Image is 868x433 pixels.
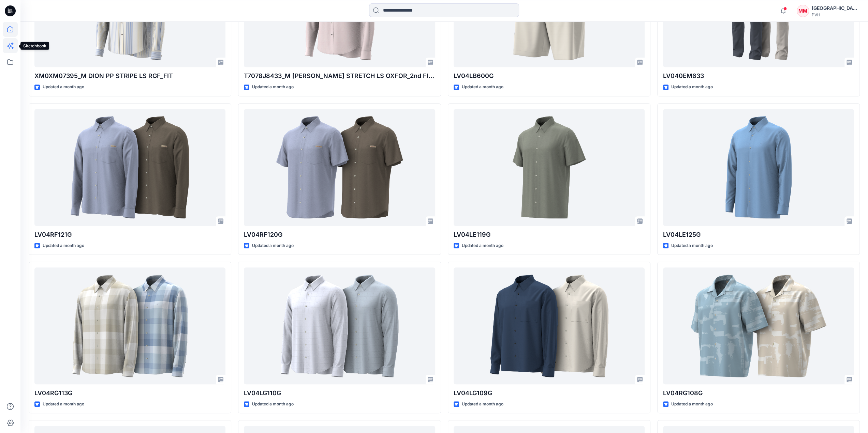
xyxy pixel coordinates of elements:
[252,242,294,249] p: Updated a month ago
[454,388,645,398] p: LV04LG109G
[252,83,294,91] p: Updated a month ago
[244,388,435,398] p: LV04LG110G
[34,267,225,384] a: LV04RG113G
[812,4,859,12] div: [GEOGRAPHIC_DATA][PERSON_NAME][GEOGRAPHIC_DATA]
[812,12,859,17] div: PVH
[252,401,294,408] p: Updated a month ago
[454,230,645,239] p: LV04LE119G
[43,401,84,408] p: Updated a month ago
[244,267,435,384] a: LV04LG110G
[671,401,713,408] p: Updated a month ago
[663,267,854,384] a: LV04RG108G
[663,230,854,239] p: LV04LE125G
[34,109,225,226] a: LV04RF121G
[454,71,645,81] p: LV04LB600G
[454,109,645,226] a: LV04LE119G
[43,242,84,249] p: Updated a month ago
[34,71,225,81] p: XM0XM07395_M DION PP STRIPE LS RGF_FIT
[663,109,854,226] a: LV04LE125G
[797,5,809,17] div: MM
[671,242,713,249] p: Updated a month ago
[244,109,435,226] a: LV04RF120G
[244,71,435,81] p: T7078J8433_M [PERSON_NAME] STRETCH LS OXFOR_2nd FIT_[DATE]
[462,242,503,249] p: Updated a month ago
[34,388,225,398] p: LV04RG113G
[454,267,645,384] a: LV04LG109G
[663,71,854,81] p: LV040EM633
[34,230,225,239] p: LV04RF121G
[663,388,854,398] p: LV04RG108G
[671,83,713,91] p: Updated a month ago
[462,83,503,91] p: Updated a month ago
[244,230,435,239] p: LV04RF120G
[43,83,84,91] p: Updated a month ago
[462,401,503,408] p: Updated a month ago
